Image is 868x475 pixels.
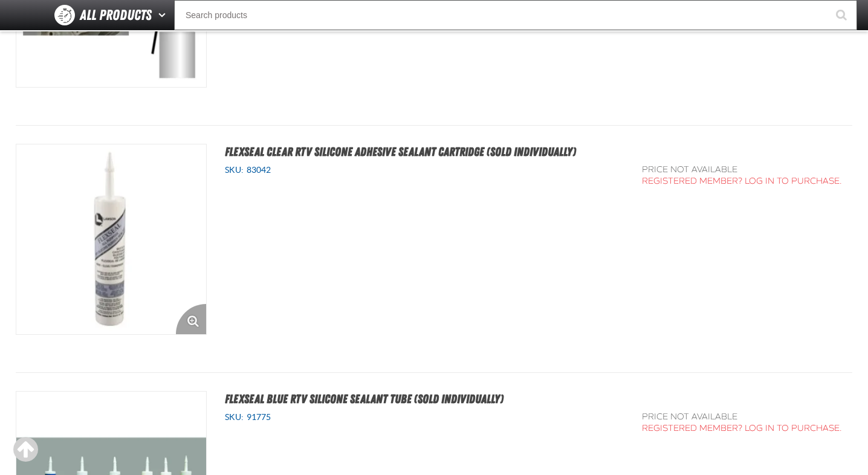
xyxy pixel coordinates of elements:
[244,165,271,175] span: 83042
[12,436,39,463] div: Scroll to the top
[244,412,271,422] span: 91775
[642,412,842,423] div: Price not available
[80,4,152,26] span: All Products
[225,392,504,406] a: Flexseal Blue RTV Silicone Sealant Tube (Sold Individually)
[225,412,624,423] div: SKU:
[225,144,576,159] a: Flexseal Clear RTV Silicone Adhesive Sealant Cartridge (Sold Individually)
[642,164,842,176] div: Price not available
[16,144,206,334] a: View Details of the Flexseal Clear RTV Silicone Adhesive Sealant Cartridge (Sold Individually)
[225,164,624,176] div: SKU:
[642,176,842,186] a: Registered Member? Log In to purchase.
[642,423,842,433] a: Registered Member? Log In to purchase.
[176,304,206,334] button: Enlarge Product Image. Opens a popup
[16,144,206,334] img: Flexseal Clear RTV Silicone Adhesive Sealant Cartridge (Sold Individually)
